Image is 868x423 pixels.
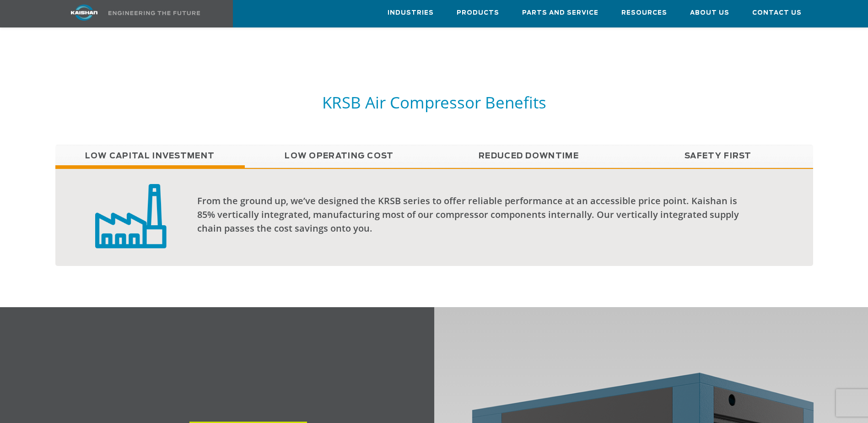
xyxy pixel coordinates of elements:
[624,145,813,168] a: Safety First
[245,145,434,168] a: Low Operating Cost
[752,0,802,25] a: Contact Us
[434,145,624,168] a: Reduced Downtime
[55,168,813,266] div: Low Capital Investment
[197,194,752,235] div: From the ground up, we’ve designed the KRSB series to offer reliable performance at an accessible...
[752,8,802,18] span: Contact Us
[621,0,667,25] a: Resources
[95,183,167,249] img: low capital investment badge
[55,145,245,168] a: Low Capital Investment
[690,8,729,18] span: About Us
[457,0,499,25] a: Products
[522,8,598,18] span: Parts and Service
[108,11,200,15] img: Engineering the future
[50,5,119,21] img: kaishan logo
[621,8,667,18] span: Resources
[522,0,598,25] a: Parts and Service
[388,8,434,18] span: Industries
[690,0,729,25] a: About Us
[55,92,813,113] h5: KRSB Air Compressor Benefits
[457,8,499,18] span: Products
[388,0,434,25] a: Industries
